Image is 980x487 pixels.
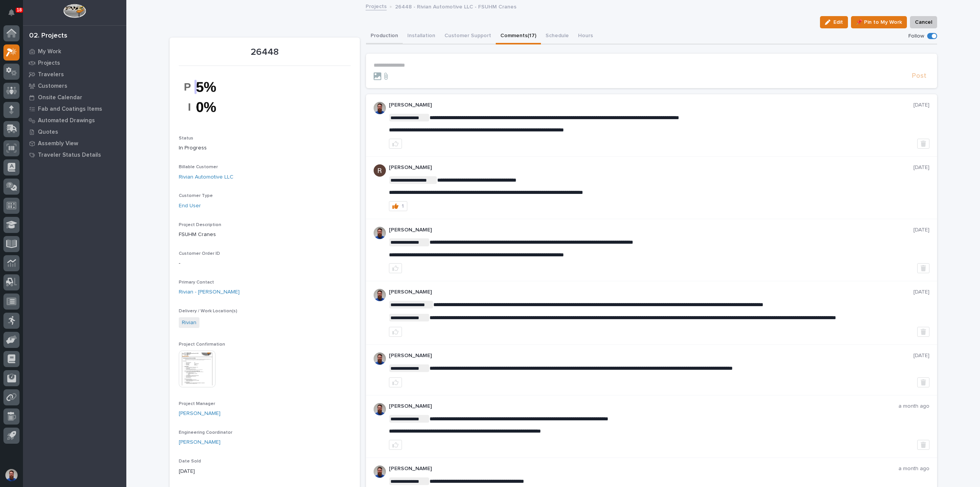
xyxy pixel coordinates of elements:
[179,136,193,141] span: Status
[179,231,351,239] p: FSUHM Cranes
[38,117,95,124] p: Automated Drawings
[917,263,929,273] button: Delete post
[374,403,386,415] img: 6hTokn1ETDGPf9BPokIQ
[3,467,20,483] button: users-avatar
[23,138,126,149] a: Assembly View
[389,327,402,337] button: like this post
[389,201,407,211] button: 1
[402,203,404,209] div: 1
[366,28,403,44] button: Production
[898,403,929,410] p: a month ago
[23,126,126,138] a: Quotes
[23,57,126,69] a: Projects
[389,263,402,273] button: like this post
[179,459,201,464] span: Date Sold
[913,353,929,359] p: [DATE]
[366,2,387,10] a: Projects
[179,280,214,285] span: Primary Contact
[374,353,386,365] img: 6hTokn1ETDGPf9BPokIQ
[179,202,201,210] a: End User
[374,289,386,301] img: 6hTokn1ETDGPf9BPokIQ
[898,466,929,472] p: a month ago
[856,18,902,27] span: 📌 Pin to My Work
[917,377,929,387] button: Delete post
[182,319,196,327] a: Rivian
[179,193,213,198] span: Customer Type
[179,259,351,267] p: -
[179,47,351,58] p: 26448
[23,149,126,161] a: Traveler Status Details
[17,7,22,13] p: 18
[833,19,843,26] span: Edit
[38,60,60,67] p: Projects
[38,83,67,90] p: Customers
[389,440,402,450] button: like this post
[38,94,82,101] p: Onsite Calendar
[23,92,126,103] a: Onsite Calendar
[389,102,913,108] p: [PERSON_NAME]
[913,227,929,233] p: [DATE]
[179,467,351,476] p: [DATE]
[496,28,541,44] button: Comments (17)
[912,72,926,80] span: Post
[23,46,126,57] a: My Work
[23,115,126,126] a: Automated Drawings
[179,71,236,123] img: 5tt7OH8u6N1TSByfcybb6LI5zjCa7pKf9w5uqyWNgyQ
[440,28,496,44] button: Customer Support
[23,103,126,115] a: Fab and Coatings Items
[179,342,225,347] span: Project Confirmation
[908,33,924,39] p: Follow
[179,251,220,256] span: Customer Order ID
[23,80,126,92] a: Customers
[179,173,234,181] a: Rivian Automotive LLC
[389,377,402,387] button: like this post
[38,48,61,55] p: My Work
[389,289,913,295] p: [PERSON_NAME]
[38,129,58,136] p: Quotes
[63,4,86,18] img: Workspace Logo
[403,28,440,44] button: Installation
[38,106,102,113] p: Fab and Coatings Items
[23,69,126,80] a: Travelers
[917,327,929,337] button: Delete post
[915,18,932,27] span: Cancel
[389,164,913,171] p: [PERSON_NAME]
[913,102,929,108] p: [DATE]
[10,9,20,21] div: Notifications18
[395,2,516,10] p: 26448 - Rivian Automotive LLC - FSUHM Cranes
[179,288,240,296] a: Rivian - [PERSON_NAME]
[179,410,220,418] a: [PERSON_NAME]
[913,289,929,295] p: [DATE]
[851,16,907,28] button: 📌 Pin to My Work
[179,438,220,446] a: [PERSON_NAME]
[374,102,386,114] img: 6hTokn1ETDGPf9BPokIQ
[179,223,221,227] span: Project Description
[389,403,898,410] p: [PERSON_NAME]
[374,227,386,239] img: 6hTokn1ETDGPf9BPokIQ
[909,72,929,80] button: Post
[917,139,929,149] button: Delete post
[374,164,386,177] img: AATXAJzQ1Gz112k1-eEngwrIHvmFm-wfF_dy1drktBUI=s96-c
[389,353,913,359] p: [PERSON_NAME]
[917,440,929,450] button: Delete post
[38,71,64,78] p: Travelers
[389,227,913,233] p: [PERSON_NAME]
[389,139,402,149] button: like this post
[374,466,386,478] img: 6hTokn1ETDGPf9BPokIQ
[910,16,937,28] button: Cancel
[179,309,237,313] span: Delivery / Work Location(s)
[913,164,929,171] p: [DATE]
[573,28,598,44] button: Hours
[820,16,848,28] button: Edit
[3,5,20,21] button: Notifications
[29,32,67,40] div: 02. Projects
[541,28,573,44] button: Schedule
[179,165,218,169] span: Billable Customer
[179,402,215,406] span: Project Manager
[38,140,78,147] p: Assembly View
[179,144,351,152] p: In Progress
[389,466,898,472] p: [PERSON_NAME]
[38,152,101,159] p: Traveler Status Details
[179,430,232,435] span: Engineering Coordinator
